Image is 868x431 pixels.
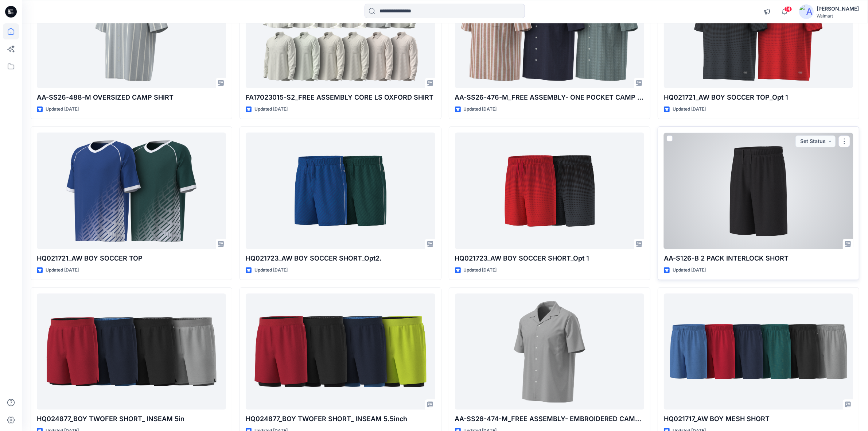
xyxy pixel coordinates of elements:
a: HQ024877_BOY TWOFER SHORT_ INSEAM 5in [37,293,226,409]
p: AA-SS26-488-M OVERSIZED CAMP SHIRT [37,92,226,103]
p: Updated [DATE] [464,105,497,113]
p: AA-SS26-474-M_FREE ASSEMBLY- EMBROIDERED CAMP SHIRT [455,414,644,424]
p: AA-S126-B 2 PACK INTERLOCK SHORT [664,253,853,263]
p: Updated [DATE] [254,266,288,274]
a: HQ021717_AW BOY MESH SHORT [664,293,853,409]
p: HQ021723_AW BOY SOCCER SHORT_Opt2. [246,253,435,263]
p: Updated [DATE] [673,105,706,113]
p: HQ024877_BOY TWOFER SHORT_ INSEAM 5.5inch [246,414,435,424]
p: AA-SS26-476-M_FREE ASSEMBLY- ONE POCKET CAMP SHIRT [455,92,644,103]
p: HQ021717_AW BOY MESH SHORT [664,414,853,424]
span: 14 [784,6,792,12]
div: Walmart [817,13,859,19]
p: Updated [DATE] [254,105,288,113]
a: AA-SS26-474-M_FREE ASSEMBLY- EMBROIDERED CAMP SHIRT [455,293,644,409]
p: HQ021721_AW BOY SOCCER TOP [37,253,226,263]
p: Updated [DATE] [46,105,79,113]
p: Updated [DATE] [46,266,79,274]
p: FA17023015-S2_FREE ASSEMBLY CORE LS OXFORD SHIRT [246,92,435,103]
p: HQ024877_BOY TWOFER SHORT_ INSEAM 5in [37,414,226,424]
a: HQ021723_AW BOY SOCCER SHORT_Opt2. [246,132,435,249]
p: HQ021721_AW BOY SOCCER TOP_Opt 1 [664,92,853,103]
a: HQ024877_BOY TWOFER SHORT_ INSEAM 5.5inch [246,293,435,409]
div: [PERSON_NAME] [817,4,859,13]
a: HQ021723_AW BOY SOCCER SHORT_Opt 1 [455,132,644,249]
img: avatar [799,4,814,19]
a: HQ021721_AW BOY SOCCER TOP [37,132,226,249]
p: Updated [DATE] [464,266,497,274]
p: HQ021723_AW BOY SOCCER SHORT_Opt 1 [455,253,644,263]
p: Updated [DATE] [673,266,706,274]
a: AA-S126-B 2 PACK INTERLOCK SHORT [664,132,853,249]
